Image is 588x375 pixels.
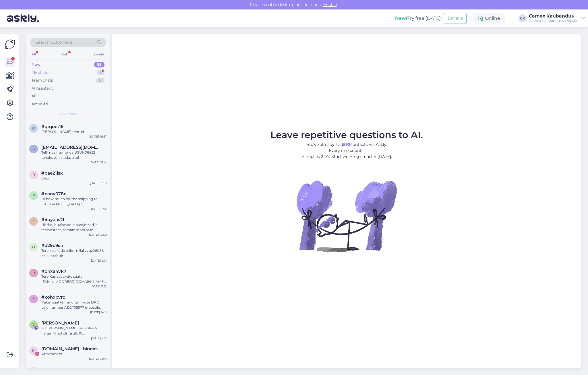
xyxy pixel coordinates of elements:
[395,16,407,21] b: New!
[90,181,107,185] div: [DATE] 13:31
[97,70,105,76] div: 3
[41,145,101,150] span: Sectorx5@hotmail.com
[30,51,37,58] div: All
[92,51,106,58] div: Socials
[41,243,64,248] span: #d29b9srr
[32,173,35,177] span: b
[32,93,36,99] div: All
[41,269,66,274] span: #bnxa4vk7
[90,284,107,289] div: [DATE] 11:12
[444,13,467,24] button: Emails
[519,14,527,22] div: CK
[41,191,67,196] span: #panv078n
[89,233,107,237] div: [DATE] 12:50
[41,346,101,351] span: marimell.eu | hinnatud sisuloojad
[32,271,35,275] span: b
[32,245,35,249] span: d
[89,207,107,211] div: [DATE] 10:54
[59,111,77,117] span: New chats
[295,164,398,268] img: No Chat active
[32,62,40,67] div: New
[32,348,35,353] span: m
[90,310,107,314] div: [DATE] 14:11
[41,150,107,160] div: Tellimus numbriga U9UK06452 tahaks tühistada, aitäh
[90,160,107,165] div: [DATE] 21:14
[89,357,107,361] div: [DATE] 22:41
[89,134,107,139] div: [DATE] 16:57
[529,14,578,18] div: Camex Kaubandus
[32,70,48,76] div: My chats
[32,126,35,130] span: q
[32,101,48,107] div: Archived
[5,39,16,50] img: Askly Logo
[41,326,107,336] div: Ma [PERSON_NAME] ise raskesti haige. Minul oli insult. 10 [PERSON_NAME] [GEOGRAPHIC_DATA] haua ka...
[41,217,64,222] span: #4oyaas2l
[41,124,64,129] span: #qtqoet1k
[41,274,107,284] div: Tere Kas saaaksite saata [EMAIL_ADDRESS][DOMAIN_NAME] e-[PERSON_NAME] ka minu tellimuse arve: EWF...
[96,78,105,83] div: 0
[529,14,585,23] a: Camex KaubandusCamex Kaubandus's website
[270,142,423,160] p: You’ve already had contacts via Askly. Every one counts. AI replies 24/7. Start working smarter [...
[32,86,53,91] div: AI Assistant
[33,147,35,151] span: S
[41,176,107,181] div: Ciao
[473,13,505,24] div: Online
[91,258,107,263] div: [DATE] 9:31
[41,196,107,207] div: Hi how much for the shipping to [GEOGRAPHIC_DATA]?
[41,320,79,326] span: Valerik Ahnefer
[41,248,107,258] div: Tere, te ei ütle teile, millal vvqz06086 pakk saabub
[32,193,35,198] span: p
[41,129,107,134] div: [PERSON_NAME] tehtud
[32,322,35,327] span: V
[41,171,63,176] span: #bae21jsx
[322,2,339,7] span: Enable
[41,351,107,357] div: Attachment
[270,129,423,140] span: Leave repetitive questions to AI.
[94,62,105,67] div: 83
[32,219,35,223] span: 4
[343,142,350,147] b: 592
[36,39,72,45] span: Search customers
[91,336,107,340] div: [DATE] 7:51
[529,18,578,23] div: Camex Kaubandus's website
[32,78,53,83] div: Team chats
[41,222,107,233] div: Ühtlasi huvitavad pihustiotsad ja termostaat, samale mootorile.
[41,367,80,372] span: HepIs Complaints
[395,15,442,22] div: Try free [DATE]:
[59,51,69,58] div: Web
[32,297,35,301] span: x
[41,300,107,310] div: Palun saatke minu tellimuse DPD paki number AD2T05977 e-postile [EMAIL_ADDRESS][DOMAIN_NAME]
[41,295,65,300] span: #xohxpvro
